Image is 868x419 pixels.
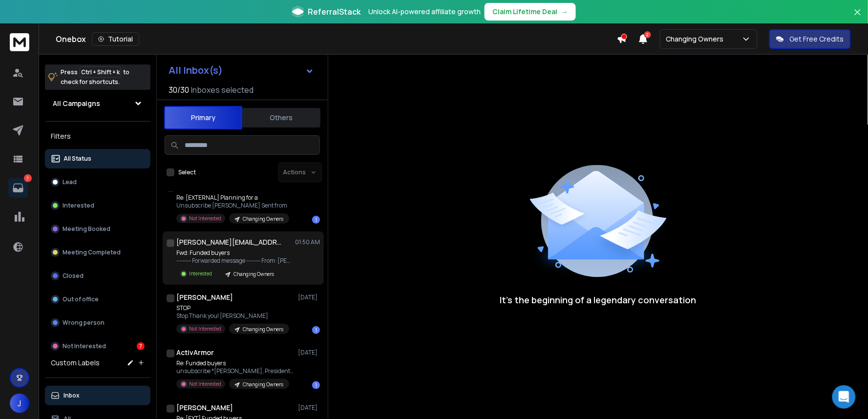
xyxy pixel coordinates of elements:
[176,367,294,375] p: unsubscribe *[PERSON_NAME], President/CEO* *ActivArmor*
[176,237,284,247] h1: [PERSON_NAME][EMAIL_ADDRESS][DOMAIN_NAME]
[10,394,29,413] button: J
[64,155,91,163] p: All Status
[176,359,294,367] p: Re: Funded buyers
[176,293,233,302] h1: [PERSON_NAME]
[56,32,617,46] div: Onebox
[169,84,189,96] span: 30 / 30
[176,257,294,265] p: ---------- Forwarded message --------- From: [PERSON_NAME]
[45,336,150,356] button: Not Interested7
[189,380,221,388] p: Not Interested
[80,66,121,78] span: Ctrl + Shift + k
[137,342,145,350] div: 7
[191,84,254,96] h3: Inboxes selected
[176,249,294,257] p: Fwd: Funded buyers
[63,272,84,280] p: Closed
[45,313,150,333] button: Wrong person
[298,349,320,356] p: [DATE]
[63,249,121,256] p: Meeting Completed
[24,174,32,182] p: 7
[242,107,320,128] button: Others
[176,202,289,209] p: Unsubscribe [PERSON_NAME] Sent from
[63,202,94,209] p: Interested
[312,326,320,334] div: 1
[178,168,196,176] label: Select
[51,358,100,368] h3: Custom Labels
[243,381,283,388] p: Changing Owners
[92,32,139,46] button: Tutorial
[8,178,28,198] a: 7
[851,6,864,29] button: Close banner
[233,271,274,278] p: Changing Owners
[832,385,856,409] div: Open Intercom Messenger
[769,29,851,49] button: Get Free Credits
[169,65,223,75] h1: All Inbox(s)
[790,34,844,44] p: Get Free Credits
[308,6,360,18] span: ReferralStack
[561,7,568,17] span: →
[45,196,150,215] button: Interested
[176,304,289,312] p: STOP
[176,348,214,357] h1: ActivArmor
[298,404,320,412] p: [DATE]
[53,99,100,108] h1: All Campaigns
[189,325,221,333] p: Not Interested
[45,386,150,405] button: Inbox
[176,194,289,202] p: Re: [EXTERNAL] Planning for a
[63,319,105,327] p: Wrong person
[368,7,481,17] p: Unlock AI-powered affiliate growth
[45,94,150,113] button: All Campaigns
[64,392,80,399] p: Inbox
[45,129,150,143] h3: Filters
[63,178,77,186] p: Lead
[161,61,322,80] button: All Inbox(s)
[63,225,110,233] p: Meeting Booked
[61,67,129,87] p: Press to check for shortcuts.
[189,270,212,277] p: Interested
[45,290,150,309] button: Out of office
[45,149,150,168] button: All Status
[164,106,242,129] button: Primary
[176,312,289,320] p: Stop Thank you! [PERSON_NAME]
[45,266,150,286] button: Closed
[298,293,320,301] p: [DATE]
[243,215,283,223] p: Changing Owners
[45,219,150,239] button: Meeting Booked
[243,326,283,333] p: Changing Owners
[485,3,576,21] button: Claim Lifetime Deal→
[312,381,320,389] div: 1
[644,31,651,38] span: 2
[45,243,150,262] button: Meeting Completed
[63,295,99,303] p: Out of office
[500,293,697,307] p: It’s the beginning of a legendary conversation
[295,238,320,246] p: 01:50 AM
[666,34,728,44] p: Changing Owners
[189,215,221,222] p: Not Interested
[312,216,320,224] div: 1
[176,403,233,413] h1: [PERSON_NAME]
[45,172,150,192] button: Lead
[63,342,106,350] p: Not Interested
